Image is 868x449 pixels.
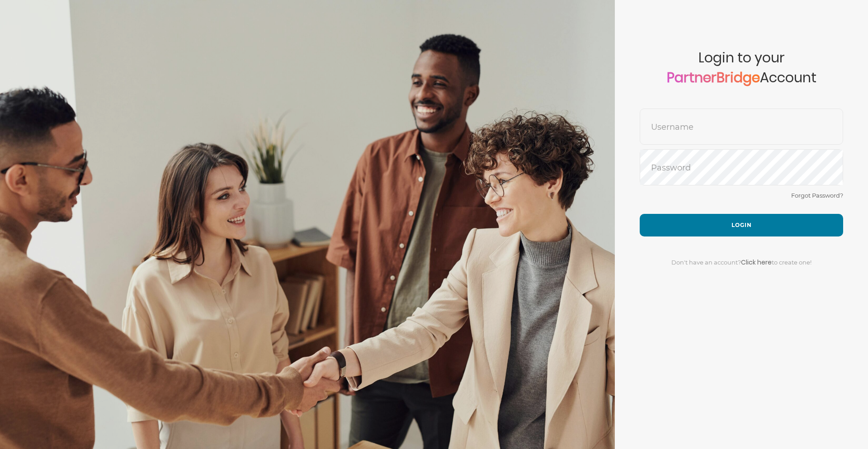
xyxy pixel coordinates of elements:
[667,68,760,87] a: PartnerBridge
[791,192,843,199] a: Forgot Password?
[640,50,843,109] span: Login to your Account
[640,214,843,236] button: Login
[671,259,811,266] span: Don't have an account? to create one!
[741,258,772,267] a: Click here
